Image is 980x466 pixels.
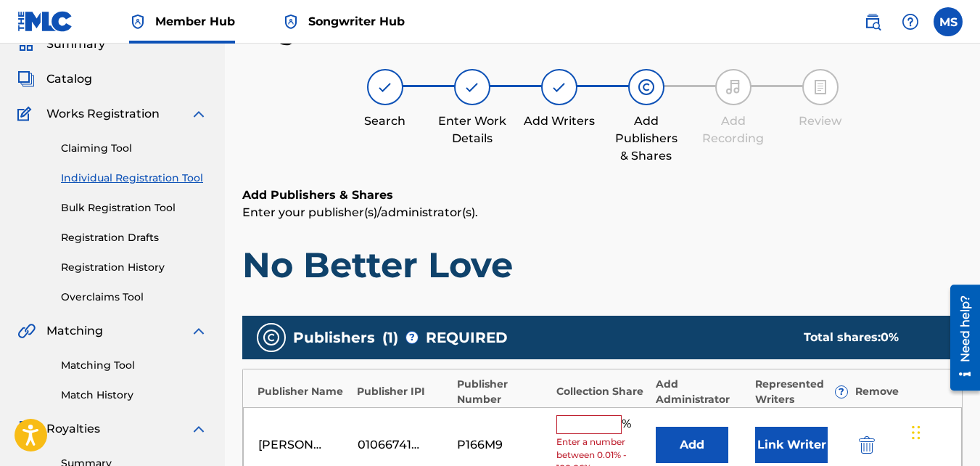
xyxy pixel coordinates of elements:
a: Claiming Tool [61,141,207,156]
a: Overclaims Tool [61,290,207,305]
a: Bulk Registration Tool [61,200,207,216]
h1: No Better Love [242,243,963,287]
iframe: Resource Center [939,279,980,396]
img: publishers [263,329,280,346]
img: step indicator icon for Enter Work Details [464,78,481,96]
div: User Menu [934,7,963,36]
a: SummarySummary [17,36,105,53]
img: expand [190,322,207,340]
a: Public Search [858,7,887,36]
div: Review [784,113,857,130]
a: Registration History [61,260,207,275]
button: Link Writer [755,427,828,463]
div: Publisher Number [457,377,549,407]
span: Songwriter Hub [308,13,405,30]
div: Add Writers [523,113,596,130]
a: Individual Registration Tool [61,171,207,186]
div: Add Administrator [656,377,748,407]
button: Add [656,427,728,463]
span: 0 % [881,330,899,344]
a: Match History [61,388,207,403]
div: Remove [855,384,947,399]
img: step indicator icon for Add Recording [725,78,742,96]
a: Registration Drafts [61,230,207,245]
img: expand [190,420,207,438]
span: ? [406,332,418,343]
span: Royalties [46,420,100,438]
img: Matching [17,322,36,340]
span: Works Registration [46,105,160,123]
img: MLC Logo [17,11,73,32]
span: Catalog [46,70,92,88]
div: Drag [912,411,921,454]
span: Summary [46,36,105,53]
img: step indicator icon for Add Publishers & Shares [638,78,655,96]
h6: Add Publishers & Shares [242,187,963,204]
img: step indicator icon for Search [376,78,394,96]
div: Add Publishers & Shares [610,113,683,165]
span: Publishers [293,327,375,348]
img: Top Rightsholder [129,13,147,30]
div: Enter Work Details [436,113,508,147]
img: step indicator icon for Review [812,78,829,96]
div: Total shares: [804,329,934,346]
span: Member Hub [155,13,235,30]
span: Matching [46,322,103,340]
span: % [622,415,635,434]
span: ( 1 ) [382,327,398,348]
div: Represented Writers [755,377,847,407]
img: 12a2ab48e56ec057fbd8.svg [859,436,875,454]
img: Royalties [17,420,35,438]
img: search [864,13,881,30]
div: Help [896,7,925,36]
div: Search [349,113,421,130]
p: Enter your publisher(s)/administrator(s). [242,204,963,221]
div: Publisher Name [258,384,350,399]
span: ? [836,386,847,398]
iframe: Chat Widget [907,396,980,466]
div: Add Recording [697,113,770,147]
img: help [902,13,919,30]
img: Catalog [17,70,35,88]
img: Summary [17,36,35,53]
img: expand [190,105,207,123]
a: CatalogCatalog [17,70,92,88]
img: Works Registration [17,105,36,123]
div: Publisher IPI [357,384,449,399]
img: step indicator icon for Add Writers [551,78,568,96]
span: REQUIRED [426,327,508,348]
a: Matching Tool [61,358,207,373]
div: Collection Share [556,384,648,399]
img: Top Rightsholder [282,13,300,30]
